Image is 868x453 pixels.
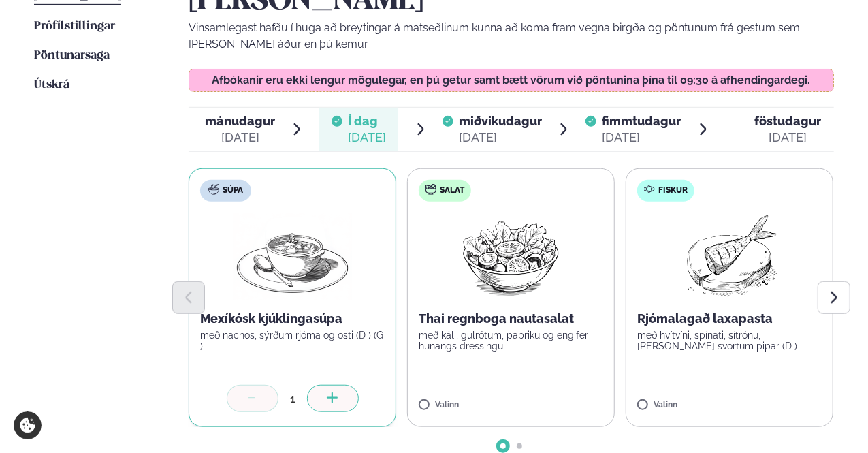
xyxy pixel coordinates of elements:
[754,114,821,128] span: föstudagur
[34,18,115,35] a: Prófílstillingar
[500,443,506,449] span: Go to slide 1
[637,330,822,352] p: með hvítvíni, spínati, sítrónu, [PERSON_NAME] svörtum pipar (D )
[34,79,69,91] span: Útskrá
[459,129,542,146] div: [DATE]
[818,281,850,314] button: Next slide
[419,330,603,352] p: með káli, gulrótum, papriku og engifer hunangs dressingu
[34,48,110,64] a: Pöntunarsaga
[658,185,688,196] span: Fiskur
[348,129,386,146] div: [DATE]
[189,20,834,52] p: Vinsamlegast hafðu í huga að breytingar á matseðlinum kunna að koma fram vegna birgða og pöntunum...
[34,20,115,32] span: Prófílstillingar
[172,281,205,314] button: Previous slide
[644,184,655,195] img: fish.svg
[425,184,436,195] img: salad.svg
[348,113,386,129] span: Í dag
[419,311,603,327] p: Thai regnboga nautasalat
[669,213,790,300] img: Fish.png
[637,311,822,327] p: Rjómalagað laxapasta
[14,411,42,439] a: Cookie settings
[34,50,110,61] span: Pöntunarsaga
[459,114,542,128] span: miðvikudagur
[223,185,243,196] span: Súpa
[440,185,464,196] span: Salat
[602,129,681,146] div: [DATE]
[200,330,385,352] p: með nachos, sýrðum rjóma og osti (D ) (G )
[278,391,307,407] div: 1
[451,213,571,300] img: Salad.png
[200,311,385,327] p: Mexíkósk kjúklingasúpa
[517,443,522,449] span: Go to slide 2
[205,129,275,146] div: [DATE]
[34,77,69,93] a: Útskrá
[208,184,219,195] img: soup.svg
[754,129,821,146] div: [DATE]
[233,213,353,300] img: Soup.png
[205,114,275,128] span: mánudagur
[203,75,820,86] p: Afbókanir eru ekki lengur mögulegar, en þú getur samt bætt vörum við pöntunina þína til 09:30 á a...
[602,114,681,128] span: fimmtudagur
